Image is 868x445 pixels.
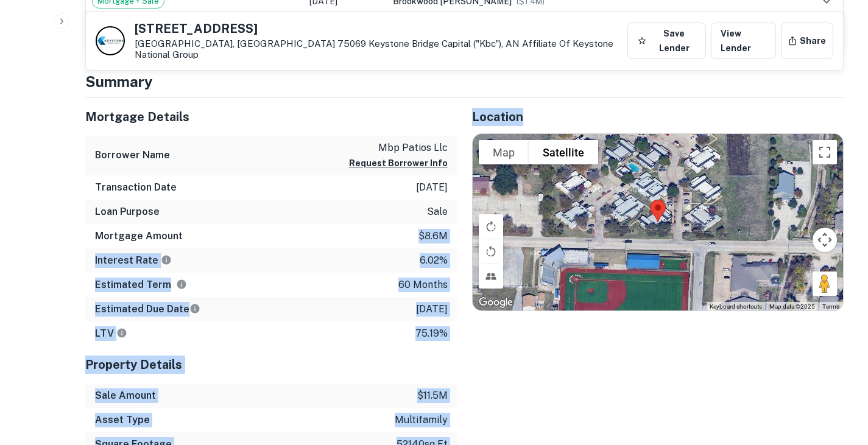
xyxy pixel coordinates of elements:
[135,23,623,35] h5: [STREET_ADDRESS]
[418,229,448,244] p: $8.6m
[95,388,156,403] h6: Sale Amount
[710,303,762,311] button: Keyboard shortcuts
[95,413,150,427] h6: Asset Type
[813,228,837,252] button: Map camera controls
[349,141,448,155] p: mbp patios llc
[416,180,448,195] p: [DATE]
[781,23,833,59] button: Share
[476,295,516,310] img: Google
[415,326,448,341] p: 75.19%
[813,140,837,164] button: Toggle fullscreen view
[95,326,127,341] h6: LTV
[813,272,837,296] button: Drag Pegman onto the map to open Street View
[420,253,448,268] p: 6.02%
[427,205,448,219] p: sale
[398,278,448,292] p: 60 months
[479,140,529,164] button: Show street map
[135,38,613,60] a: Keystone Bridge Capital ("kbc"), AN Affiliate Of Keystone National Group
[135,38,623,60] p: [GEOGRAPHIC_DATA], [GEOGRAPHIC_DATA] 75069
[472,108,844,126] h5: Location
[85,71,844,93] h4: Summary
[95,205,160,219] h6: Loan Purpose
[529,140,598,164] button: Show satellite imagery
[627,23,705,59] button: Save Lender
[479,264,503,289] button: Tilt map
[395,413,448,427] p: multifamily
[822,303,839,310] a: Terms (opens in new tab)
[476,295,516,310] a: Open this area in Google Maps (opens a new window)
[189,303,200,314] svg: Estimate is based on a standard schedule for this type of loan.
[95,180,177,195] h6: Transaction Date
[116,328,127,338] svg: LTVs displayed on the website are for informational purposes only and may be reported incorrectly...
[416,302,448,317] p: [DATE]
[479,214,503,239] button: Rotate map clockwise
[161,254,172,265] svg: The interest rates displayed on the website are for informational purposes only and may be report...
[95,229,183,244] h6: Mortgage Amount
[95,302,200,317] h6: Estimated Due Date
[85,356,457,374] h5: Property Details
[417,388,448,403] p: $11.5m
[95,278,187,292] h6: Estimated Term
[85,108,457,126] h5: Mortgage Details
[479,239,503,264] button: Rotate map counterclockwise
[95,148,170,163] h6: Borrower Name
[349,156,448,170] button: Request Borrower Info
[807,348,868,406] iframe: Chat Widget
[711,23,776,59] a: View Lender
[769,303,815,310] span: Map data ©2025
[95,253,172,268] h6: Interest Rate
[176,279,187,290] svg: Term is based on a standard schedule for this type of loan.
